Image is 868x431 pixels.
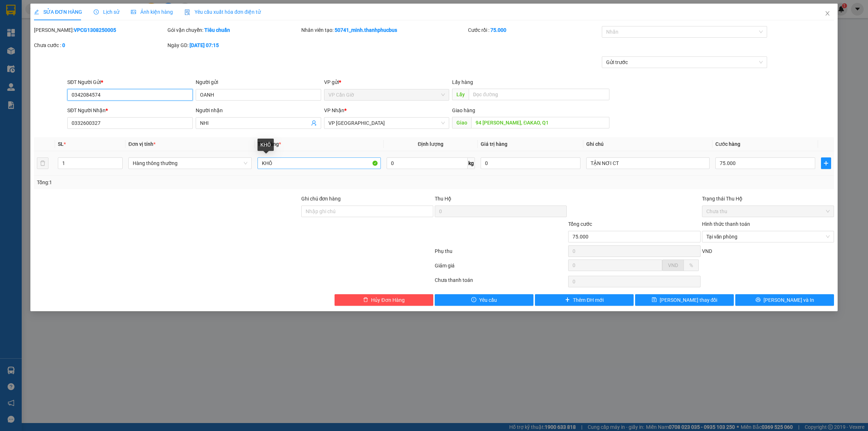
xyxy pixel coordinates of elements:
[434,276,567,289] div: Chưa thanh toán
[471,297,476,303] span: exclamation-circle
[452,89,469,100] span: Lấy
[44,10,72,45] b: Gửi khách hàng
[258,157,381,169] input: VD: Bàn, Ghế
[468,157,475,169] span: kg
[133,158,247,169] span: Hàng thông thường
[131,9,173,15] span: Ảnh kiện hàng
[706,206,830,217] span: Chưa thu
[196,78,321,86] div: Người gửi
[471,117,609,128] input: Dọc đường
[418,141,443,147] span: Định lượng
[58,141,64,147] span: SL
[167,26,299,34] div: Gói vận chuyển:
[371,296,404,304] span: Hủy Đơn Hàng
[706,231,830,242] span: Tại văn phòng
[568,221,592,227] span: Tổng cước
[606,57,763,68] span: Gửi trước
[301,206,433,217] input: Ghi chú đơn hàng
[468,26,600,34] div: Cước rồi :
[335,294,433,306] button: deleteHủy Đơn Hàng
[479,296,497,304] span: Yêu cầu
[435,196,451,202] span: Thu Hộ
[435,294,533,306] button: exclamation-circleYêu cầu
[821,157,831,169] button: plus
[702,248,712,254] span: VND
[573,296,604,304] span: Thêm ĐH mới
[434,247,567,260] div: Phụ thu
[452,117,471,128] span: Giao
[735,294,834,306] button: printer[PERSON_NAME] và In
[258,141,281,147] span: Tên hàng
[34,41,166,49] div: Chưa cước :
[583,137,712,151] th: Ghi chú
[324,107,344,113] span: VP Nhận
[702,195,834,203] div: Trạng thái Thu Hộ
[469,89,609,100] input: Dọc đường
[363,297,368,303] span: delete
[190,42,219,48] b: [DATE] 07:15
[184,9,190,15] img: icon
[311,120,317,126] span: user-add
[74,27,116,33] b: VPCG1308250005
[37,157,48,169] button: delete
[481,141,507,147] span: Giá trị hàng
[434,262,567,274] div: Giảm giá
[328,118,445,128] span: VP Sài Gòn
[817,4,838,24] button: Close
[452,107,475,113] span: Giao hàng
[67,78,193,86] div: SĐT Người Gửi
[301,26,467,34] div: Nhân viên tạo:
[660,296,718,304] span: [PERSON_NAME] thay đổi
[335,27,397,33] b: 50741_minh.thanhphucbus
[635,294,734,306] button: save[PERSON_NAME] thay đổi
[821,160,831,166] span: plus
[34,9,39,14] span: edit
[34,9,82,15] span: SỬA ĐƠN HÀNG
[715,141,740,147] span: Cước hàng
[535,294,634,306] button: plusThêm ĐH mới
[328,89,445,100] span: VP Cần Giờ
[94,9,119,15] span: Lịch sử
[131,9,136,14] span: picture
[94,9,99,14] span: clock-circle
[756,297,761,303] span: printer
[763,296,814,304] span: [PERSON_NAME] và In
[204,27,230,33] b: Tiêu chuẩn
[652,297,657,303] span: save
[490,27,506,33] b: 75.000
[9,9,45,45] img: logo.jpg
[689,262,693,268] span: %
[184,9,261,15] span: Yêu cầu xuất hóa đơn điện tử
[565,297,570,303] span: plus
[301,196,341,202] label: Ghi chú đơn hàng
[258,139,274,151] div: KHÔ
[62,42,65,48] b: 0
[668,262,678,268] span: VND
[167,41,299,49] div: Ngày GD:
[324,78,450,86] div: VP gửi
[702,221,750,227] label: Hình thức thanh toán
[452,79,473,85] span: Lấy hàng
[34,26,166,34] div: [PERSON_NAME]:
[37,178,335,186] div: Tổng: 1
[586,157,710,169] input: Ghi Chú
[128,141,156,147] span: Đơn vị tính
[825,10,830,16] span: close
[9,47,37,81] b: Thành Phúc Bus
[67,106,193,114] div: SĐT Người Nhận
[196,106,321,114] div: Người nhận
